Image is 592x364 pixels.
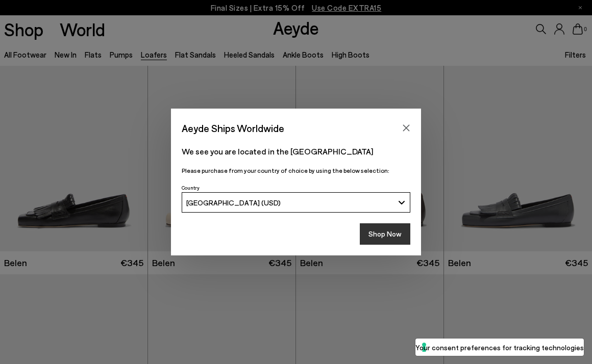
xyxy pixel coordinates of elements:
[186,198,281,207] span: [GEOGRAPHIC_DATA] (USD)
[415,342,584,353] label: Your consent preferences for tracking technologies
[182,185,200,191] span: Country
[399,120,414,136] button: Close
[415,339,584,356] button: Your consent preferences for tracking technologies
[182,119,284,137] span: Aeyde Ships Worldwide
[360,223,410,245] button: Shop Now
[182,166,410,175] p: Please purchase from your country of choice by using the below selection:
[182,145,410,158] p: We see you are located in the [GEOGRAPHIC_DATA]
